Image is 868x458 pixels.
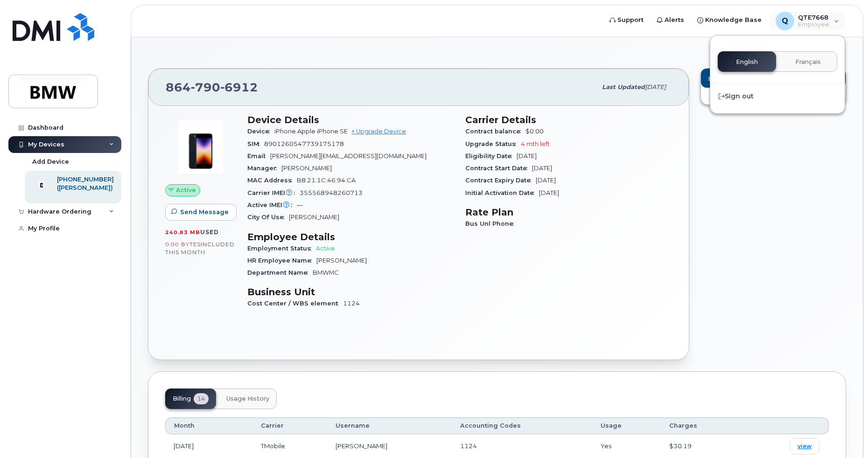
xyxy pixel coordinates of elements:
span: Department Name [247,269,313,276]
span: [DATE] [539,189,559,196]
span: 1124 [343,300,360,307]
span: 355568948260713 [300,189,363,196]
span: Carrier IMEI [247,189,300,196]
span: [DATE] [536,177,556,184]
span: City Of Use [247,214,289,221]
th: Username [327,417,452,434]
span: Last updated [602,83,645,90]
span: 1124 [460,442,477,450]
span: MAC Address [247,177,297,184]
h3: Business Unit [247,286,454,298]
button: Add Roaming Package [701,69,846,88]
a: Create Helpdesk Submission [701,88,846,104]
span: Manager [247,165,281,172]
a: view [790,438,819,454]
h3: Device Details [247,114,454,125]
span: 240.83 MB [165,229,200,236]
th: Carrier [252,417,327,434]
span: Cost Center / WBS element [247,300,343,307]
span: [DATE] [517,153,537,160]
span: Usage History [226,395,269,402]
a: + Upgrade Device [351,128,406,135]
span: Send Message [180,208,229,216]
span: Active IMEI [247,201,297,208]
span: Eligibility Date [465,153,517,160]
span: Bus Unl Phone [465,220,518,227]
span: used [200,229,219,236]
span: [DATE] [645,83,666,90]
span: Employment Status [247,245,316,252]
th: Usage [592,417,661,434]
span: Active [316,245,335,252]
span: [PERSON_NAME] [316,257,367,264]
span: 0.00 Bytes [165,241,201,248]
span: B8:21:1C:46:94:CA [297,177,356,184]
span: [PERSON_NAME] [289,214,339,221]
span: Contract Start Date [465,165,532,172]
span: Email [247,153,270,160]
span: $0.00 [525,128,544,135]
span: 864 [166,80,258,94]
span: Add Roaming Package [708,75,793,84]
span: — [297,201,303,208]
span: 6912 [220,80,258,94]
h3: Carrier Details [465,114,672,125]
span: Français [795,58,821,66]
span: iPhone Apple iPhone SE [274,128,348,135]
span: [PERSON_NAME][EMAIL_ADDRESS][DOMAIN_NAME] [270,153,427,160]
span: Device [247,128,274,135]
th: Month [165,417,252,434]
span: 4 mth left [521,140,550,147]
span: [PERSON_NAME] [281,165,332,172]
th: Accounting Codes [452,417,592,434]
span: Upgrade Status [465,140,521,147]
h3: Rate Plan [465,207,672,218]
span: [DATE] [532,165,552,172]
th: Charges [661,417,742,434]
span: 790 [191,80,220,94]
span: view [798,442,812,451]
span: Contract balance [465,128,525,135]
span: BMWMC [313,269,339,276]
span: Initial Activation Date [465,189,539,196]
span: HR Employee Name [247,257,316,264]
span: 8901260547739175178 [264,140,344,147]
button: Send Message [165,204,237,221]
div: Sign out [710,88,845,105]
span: Active [176,186,196,194]
iframe: Messenger Launcher [827,417,861,451]
span: SIM [247,140,264,147]
h3: Employee Details [247,231,454,243]
img: image20231002-3703462-10zne2t.jpeg [173,119,229,175]
span: Contract Expiry Date [465,177,536,184]
div: $30.19 [669,442,734,451]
